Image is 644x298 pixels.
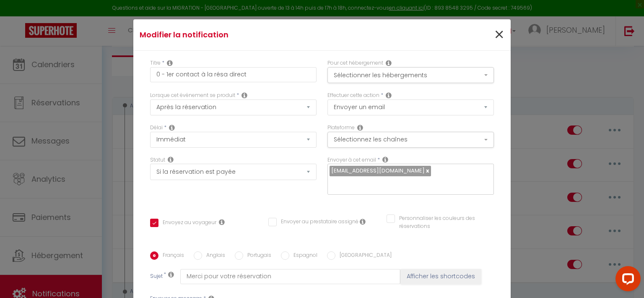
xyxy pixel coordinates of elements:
label: Titre [150,59,161,67]
i: Booking status [168,156,174,163]
i: Action Time [169,124,175,131]
i: Title [167,60,173,66]
label: Plateforme [327,124,355,132]
button: Sélectionnez les chaînes [327,132,494,148]
label: [GEOGRAPHIC_DATA] [335,251,392,261]
button: Sélectionner les hébergements [327,67,494,83]
button: Afficher les shortcodes [400,269,481,284]
i: Subject [168,271,174,278]
i: Recipient [382,156,388,163]
label: Espagnol [289,251,317,261]
label: Français [158,251,184,261]
span: [EMAIL_ADDRESS][DOMAIN_NAME] [331,167,425,175]
label: Effectuer cette action [327,91,379,99]
label: Délai [150,124,163,132]
label: Statut [150,156,165,164]
label: Anglais [202,251,225,261]
i: Event Occur [241,92,247,99]
label: Envoyer à cet email [327,156,376,164]
iframe: LiveChat chat widget [609,263,644,298]
h4: Modifier la notification [140,29,379,41]
i: Envoyer au prestataire si il est assigné [360,218,366,225]
span: × [494,22,504,47]
i: Action Type [386,92,392,99]
label: Portugais [243,251,271,261]
button: Close [494,26,504,44]
i: Envoyer au voyageur [219,219,225,225]
label: Sujet [150,272,163,281]
i: Action Channel [357,124,363,131]
label: Pour cet hébergement [327,59,383,67]
label: Lorsque cet événement se produit [150,91,235,99]
i: This Rental [386,60,392,66]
